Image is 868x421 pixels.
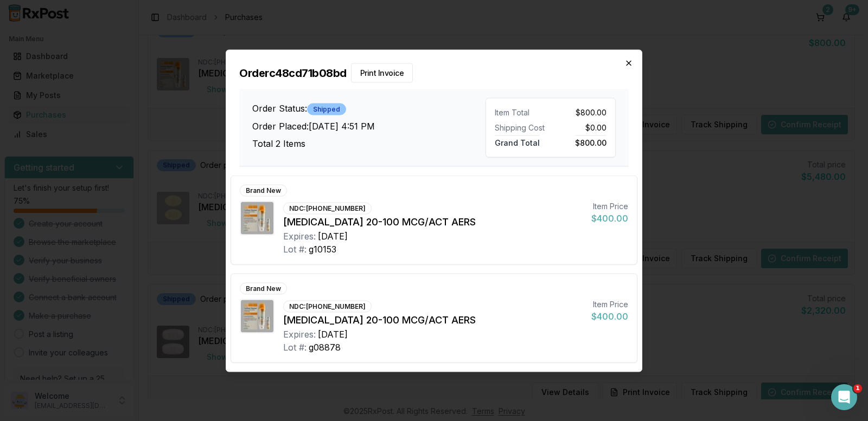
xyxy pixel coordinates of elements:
[252,101,486,115] h3: Order Status:
[241,202,273,234] img: Combivent Respimat 20-100 MCG/ACT AERS
[283,229,316,242] div: Expires:
[239,63,629,82] h2: Order c48cd71b08bd
[555,122,607,133] div: $0.00
[252,137,486,150] h3: Total 2 Items
[591,211,628,224] div: $400.00
[283,300,372,312] div: NDC: [PHONE_NUMBER]
[318,229,348,242] div: [DATE]
[495,122,546,133] div: Shipping Cost
[283,202,372,214] div: NDC: [PHONE_NUMBER]
[591,309,628,322] div: $400.00
[283,312,583,327] div: [MEDICAL_DATA] 20-100 MCG/ACT AERS
[351,63,413,82] button: Print Invoice
[575,135,607,147] span: $800.00
[241,300,273,332] img: Combivent Respimat 20-100 MCG/ACT AERS
[831,384,857,410] iframe: Intercom live chat
[240,184,287,196] div: Brand New
[283,340,307,353] div: Lot #:
[555,107,607,118] div: $800.00
[495,135,540,147] span: Grand Total
[591,200,628,211] div: Item Price
[495,107,546,118] div: Item Total
[309,340,341,353] div: g08878
[283,214,583,229] div: [MEDICAL_DATA] 20-100 MCG/ACT AERS
[318,327,348,340] div: [DATE]
[591,299,628,309] div: Item Price
[283,327,316,340] div: Expires:
[240,282,287,294] div: Brand New
[283,242,307,255] div: Lot #:
[307,103,346,115] div: Shipped
[309,242,336,255] div: g10153
[252,119,486,132] h3: Order Placed: [DATE] 4:51 PM
[853,384,862,393] span: 1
